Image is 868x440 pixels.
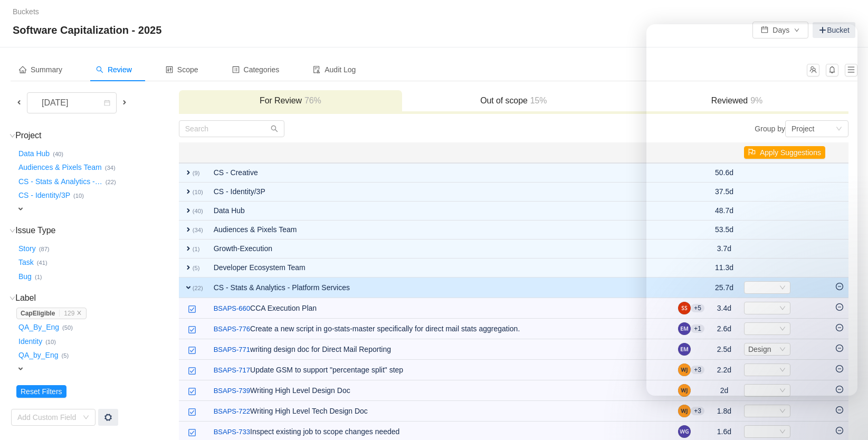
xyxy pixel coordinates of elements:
small: (5) [62,352,69,359]
td: Update GSM to support "percentage split" step [208,360,673,380]
small: (10) [45,339,56,345]
button: CS - Identity/3P [16,187,73,204]
a: BSAPS-733 [214,427,250,437]
button: Bug [16,268,35,285]
span: expand [16,205,25,213]
td: writing design doc for Direct Mail Reporting [208,339,673,360]
img: 10318 [188,428,196,437]
iframe: Intercom live chat [832,404,857,429]
a: BSAPS-660 [214,303,250,314]
span: Scope [166,65,198,74]
img: 10318 [188,346,196,355]
i: icon: down [9,133,15,139]
i: icon: audit [313,66,320,73]
small: (87) [39,246,50,252]
i: icon: down [9,295,15,301]
span: 76% [302,96,321,105]
td: Data Hub [208,202,673,221]
img: 10318 [188,367,196,375]
span: Review [96,65,132,74]
span: expand [184,187,193,196]
span: Categories [232,65,280,74]
i: icon: search [271,125,278,132]
small: (50) [62,324,73,331]
div: Add Custom Field [17,412,78,423]
i: icon: minus-circle [836,427,843,434]
i: icon: down [9,228,15,234]
button: QA_by_Eng [16,347,62,364]
span: Audit Log [313,65,356,74]
span: 129 [64,310,74,317]
button: Identity [16,333,45,350]
a: BSAPS-717 [214,365,250,376]
div: [DATE] [33,93,79,113]
input: Search [179,120,284,137]
img: 10318 [188,305,196,313]
a: Bucket [813,22,855,38]
h3: Out of scope [407,95,620,106]
small: (34) [193,227,203,233]
i: icon: control [166,66,173,73]
button: Audiences & Pixels Team [16,159,105,176]
small: (10) [193,189,203,195]
h3: Label [16,293,178,303]
img: WJ [678,405,691,417]
span: 15% [528,96,547,105]
td: CS - Creative [208,163,673,183]
i: icon: down [779,408,786,415]
i: icon: home [19,66,26,73]
span: Summary [19,65,62,74]
button: Reset Filters [16,385,66,398]
td: CCA Execution Plan [208,298,673,319]
span: expand [184,168,193,177]
td: Writing High Level Tech Design Doc [208,401,673,422]
td: Growth-Execution [208,240,673,259]
div: Group by [513,120,848,137]
small: (22) [193,285,203,291]
button: CS - Stats & Analytics -… [16,173,106,190]
td: CS - Stats & Analytics - Platform Services [208,278,673,298]
aui-badge: +3 [691,407,704,415]
a: Buckets [13,7,39,16]
button: QA_By_Eng [16,319,62,336]
i: icon: search [96,66,103,73]
a: BSAPS-771 [214,345,250,355]
span: Software Capitalization - 2025 [13,22,168,39]
img: WG [678,425,691,438]
i: icon: calendar [104,100,110,107]
td: Developer Ecosystem Team [208,259,673,278]
small: (34) [105,165,116,171]
small: (5) [193,265,200,271]
img: 10318 [188,408,196,416]
h3: Issue Type [16,225,178,236]
small: (40) [53,151,63,157]
small: (41) [37,260,47,266]
strong: CapEligible [21,310,55,317]
h3: Reviewed [631,95,843,106]
i: icon: profile [232,66,240,73]
h3: Project [16,130,178,141]
span: expand [184,244,193,253]
td: Create a new script in go-stats-master specifically for direct mail stats aggregation. [208,319,673,339]
a: BSAPS-776 [214,324,250,334]
small: (40) [193,208,203,214]
td: CS - Identity/3P [208,183,673,202]
small: (10) [73,193,84,199]
i: icon: down [779,428,786,436]
span: expand [184,206,193,215]
td: Writing High Level Design Doc [208,380,673,401]
iframe: Intercom live chat [646,24,857,396]
button: Data Hub [16,145,53,162]
td: 1.8d [710,401,739,422]
img: 10318 [188,326,196,334]
h3: For Review [184,95,397,106]
button: Task [16,254,37,271]
span: expand [16,365,25,373]
a: BSAPS-722 [214,406,250,417]
small: (9) [193,170,200,176]
span: expand [184,225,193,234]
span: expand [184,283,193,292]
small: (22) [106,179,116,185]
button: Story [16,240,39,257]
td: Audiences & Pixels Team [208,221,673,240]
